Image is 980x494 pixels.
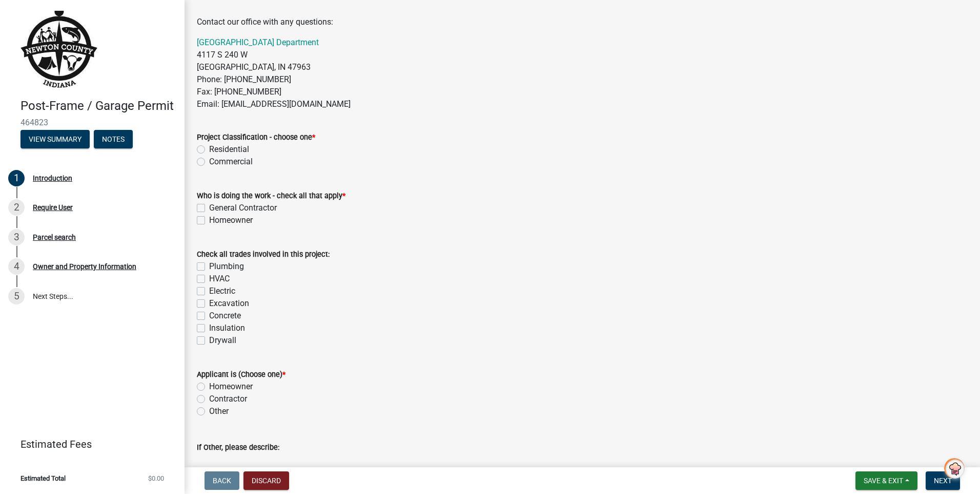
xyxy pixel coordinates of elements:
[94,136,133,144] wm-modal-confirm: Notes
[8,229,25,245] div: 3
[209,297,249,310] label: Excavation
[94,130,133,148] button: Notes
[21,475,66,482] span: Estimated Total
[33,234,76,241] div: Parcel search
[197,36,968,110] p: 4117 S 240 W [GEOGRAPHIC_DATA], IN 47963 Phone: [PHONE_NUMBER] Fax: [PHONE_NUMBER] Email: [EMAIL_...
[209,381,253,393] label: Homeowner
[33,204,73,211] div: Require User
[209,214,253,226] label: Homeowner
[855,471,917,490] button: Save & Exit
[8,434,168,454] a: Estimated Fees
[8,288,25,305] div: 5
[197,371,285,378] label: Applicant is (Choose one)
[926,471,960,490] button: Next
[197,251,330,258] label: Check all trades involved in this project:
[213,477,231,485] span: Back
[33,263,136,270] div: Owner and Property Information
[21,118,164,127] span: 464823
[21,130,90,148] button: View Summary
[209,156,253,168] label: Commercial
[8,199,25,216] div: 2
[209,202,277,214] label: General Contractor
[21,11,97,88] img: Newton County, Indiana
[209,310,241,322] label: Concrete
[197,193,345,200] label: Who is doing the work - check all that apply
[21,99,176,113] h4: Post-Frame / Garage Permit
[209,405,229,417] label: Other
[934,477,952,485] span: Next
[209,334,236,347] label: Drywall
[209,260,244,273] label: Plumbing
[197,37,319,47] a: [GEOGRAPHIC_DATA] Department
[209,322,245,334] label: Insulation
[243,471,289,490] button: Discard
[21,136,90,144] wm-modal-confirm: Summary
[209,143,249,156] label: Residential
[33,175,72,182] div: Introduction
[209,393,247,405] label: Contractor
[197,16,968,28] p: Contact our office with any questions:
[8,258,25,275] div: 4
[197,444,279,451] label: If Other, please describe:
[197,134,315,141] label: Project Classification - choose one
[209,273,230,285] label: HVAC
[8,170,25,186] div: 1
[205,471,239,490] button: Back
[864,477,903,485] span: Save & Exit
[209,285,235,297] label: Electric
[148,475,164,482] span: $0.00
